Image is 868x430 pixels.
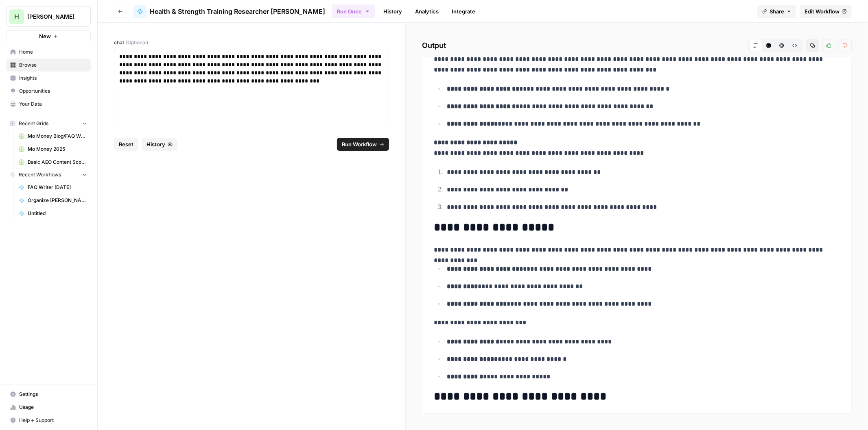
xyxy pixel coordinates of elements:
[15,207,91,220] a: Untitled
[19,48,87,56] span: Home
[14,12,19,22] span: H
[15,130,91,143] a: Mo Money Blog/FAQ Writer
[19,87,87,95] span: Opportunities
[757,5,796,18] button: Share
[19,171,61,178] span: Recent Workflows
[126,39,148,46] span: (Optional)
[133,5,325,18] a: Health & Strength Training Researcher [PERSON_NAME]
[447,5,480,18] a: Integrate
[342,140,377,148] span: Run Workflow
[39,32,51,40] span: New
[800,5,852,18] a: Edit Workflow
[15,181,91,194] a: FAQ Writer [DATE]
[422,39,852,52] h2: Output
[19,74,87,82] span: Insights
[114,138,138,151] button: Reset
[7,98,91,111] a: Your Data
[7,30,91,42] button: New
[7,414,91,427] button: Help + Support
[15,156,91,169] a: Basic AEO Content Scorecard with Improvement Report Grid
[7,46,91,59] a: Home
[332,4,375,18] button: Run Once
[770,7,784,15] span: Share
[7,169,91,181] button: Recent Workflows
[7,388,91,401] a: Settings
[7,59,91,72] a: Browse
[410,5,444,18] a: Analytics
[15,143,91,156] a: Mo Money 2025
[19,100,87,108] span: Your Data
[28,146,87,153] span: Mo Money 2025
[378,5,407,18] a: History
[19,391,87,398] span: Settings
[7,85,91,98] a: Opportunities
[28,197,87,204] span: Organize [PERSON_NAME]
[7,7,91,27] button: Workspace: Hasbrook
[19,404,87,411] span: Usage
[7,72,91,85] a: Insights
[337,138,389,151] button: Run Workflow
[27,13,77,21] span: [PERSON_NAME]
[119,140,133,148] span: Reset
[28,210,87,217] span: Untitled
[19,417,87,424] span: Help + Support
[28,159,87,166] span: Basic AEO Content Scorecard with Improvement Report Grid
[7,401,91,414] a: Usage
[28,132,87,140] span: Mo Money Blog/FAQ Writer
[150,7,325,16] span: Health & Strength Training Researcher [PERSON_NAME]
[19,120,48,127] span: Recent Grids
[114,39,389,46] label: chat
[142,138,177,151] button: History
[15,194,91,207] a: Organize [PERSON_NAME]
[28,184,87,191] span: FAQ Writer [DATE]
[146,140,165,148] span: History
[19,61,87,69] span: Browse
[805,7,840,15] span: Edit Workflow
[7,117,91,130] button: Recent Grids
